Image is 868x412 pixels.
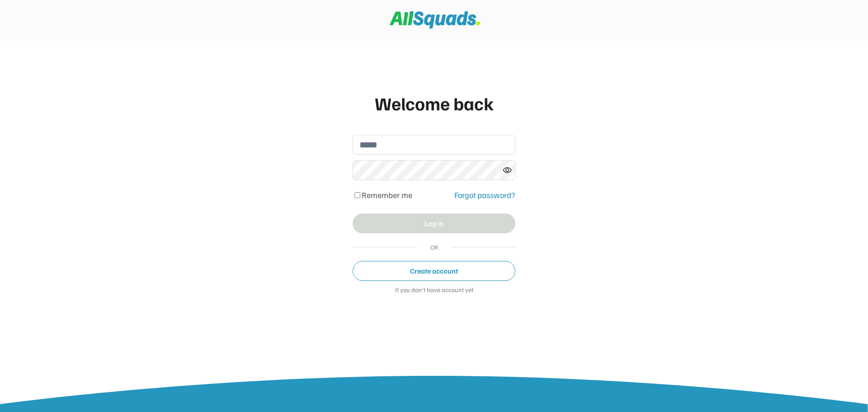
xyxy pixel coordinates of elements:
div: Welcome back [353,90,515,117]
button: Log in [353,213,515,233]
button: Create account [353,261,515,281]
div: If you don't have account yet [353,286,515,295]
label: Remember me [362,190,412,200]
img: Squad%20Logo.svg [390,11,480,28]
div: Forgot password? [454,189,515,201]
div: OR [426,242,442,252]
